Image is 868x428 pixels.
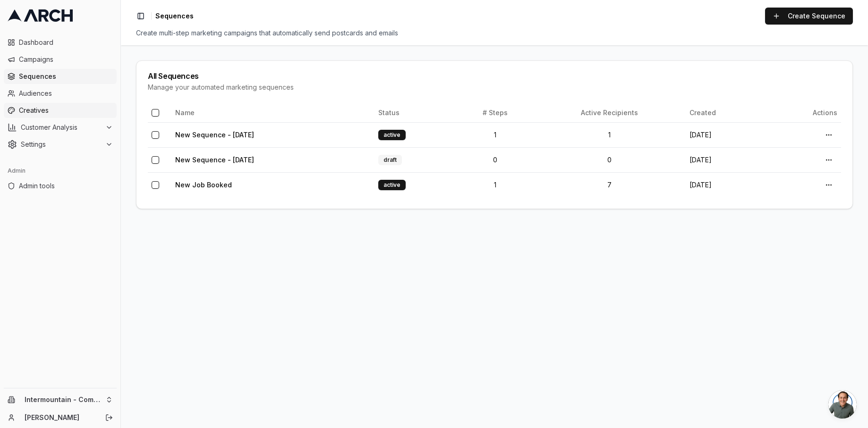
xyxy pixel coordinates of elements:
th: # Steps [457,103,533,122]
a: Sequences [4,69,117,84]
a: New Job Booked [175,181,232,189]
td: 0 [534,147,686,172]
td: 1 [457,172,533,197]
td: 0 [457,147,533,172]
a: New Sequence - [DATE] [175,156,254,164]
div: draft [378,155,402,165]
span: Admin tools [19,181,113,191]
span: Settings [21,140,102,149]
td: 7 [534,172,686,197]
a: Dashboard [4,35,117,50]
span: Intermountain - Comfort Solutions [25,395,102,404]
td: [DATE] [686,172,766,197]
span: Customer Analysis [21,123,102,132]
span: Creatives [19,106,113,115]
th: Active Recipients [534,103,686,122]
div: Create multi-step marketing campaigns that automatically send postcards and emails [136,28,853,38]
span: Sequences [19,72,113,81]
span: Dashboard [19,38,113,47]
th: Status [374,103,457,122]
nav: breadcrumb [155,11,194,21]
a: [PERSON_NAME] [25,413,95,422]
a: Campaigns [4,52,117,67]
a: Admin tools [4,178,117,193]
div: Open chat [828,390,857,419]
a: Audiences [4,86,117,101]
div: active [378,130,406,140]
div: Manage your automated marketing sequences [148,83,841,92]
a: Creatives [4,103,117,118]
button: Log out [102,411,116,424]
th: Actions [766,103,841,122]
button: Intermountain - Comfort Solutions [4,392,117,407]
td: [DATE] [686,147,766,172]
div: All Sequences [148,72,841,80]
button: Customer Analysis [4,120,117,135]
th: Created [686,103,766,122]
span: Sequences [155,11,194,21]
span: Campaigns [19,55,113,64]
div: active [378,180,406,190]
span: Audiences [19,89,113,98]
div: Admin [4,163,117,178]
a: Create Sequence [765,8,853,25]
button: Settings [4,137,117,152]
th: Name [171,103,374,122]
td: 1 [457,122,533,147]
td: [DATE] [686,122,766,147]
a: New Sequence - [DATE] [175,131,254,139]
td: 1 [534,122,686,147]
